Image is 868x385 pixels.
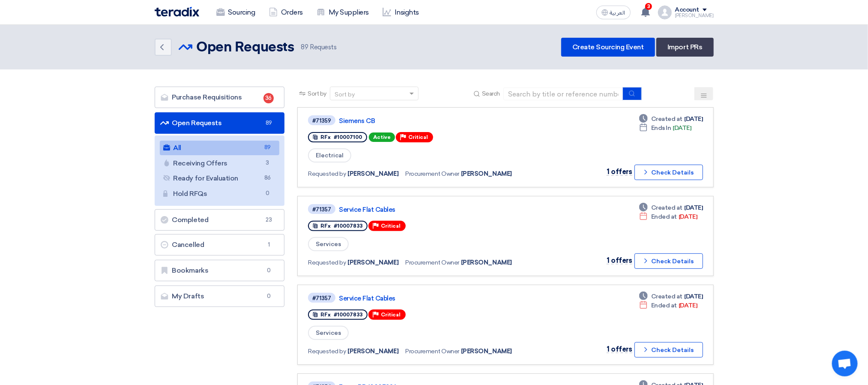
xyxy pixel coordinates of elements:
span: 1 [263,241,274,249]
span: Services [308,237,349,251]
span: RFx [320,134,331,140]
div: #71357 [312,295,331,301]
span: 89 [262,143,272,152]
a: Orders [262,3,310,22]
span: [PERSON_NAME] [461,258,512,267]
span: Requested by [308,347,346,356]
a: Service Flat Cables [339,206,553,214]
span: 3 [645,3,652,10]
span: [PERSON_NAME] [348,347,399,356]
div: #71359 [312,118,331,123]
img: Teradix logo [155,7,199,17]
a: Bookmarks0 [155,260,285,281]
span: Search [482,89,500,98]
span: 86 [262,174,272,183]
a: Insights [376,3,426,22]
a: Completed23 [155,209,285,231]
a: All [160,141,280,155]
span: 1 offers [607,256,632,265]
span: Sort by [308,89,326,98]
div: [DATE] [639,114,703,123]
span: Critical [381,312,401,318]
span: 0 [263,266,274,275]
a: Siemens CB [339,117,553,125]
span: Ended at [651,301,677,310]
div: [PERSON_NAME] [675,13,714,18]
div: [DATE] [639,301,697,310]
span: #10007833 [334,223,362,229]
span: Requested by [308,258,346,267]
a: My Suppliers [310,3,376,22]
a: Create Sourcing Event [561,38,655,57]
div: [DATE] [639,123,691,132]
a: Import PRs [656,38,713,57]
a: Service Flat Cables [339,295,553,302]
a: Cancelled1 [155,234,285,256]
span: Procurement Owner [405,347,459,356]
span: Active [369,132,395,142]
span: Ends In [651,123,671,132]
a: Open Requests89 [155,112,285,134]
span: Procurement Owner [405,258,459,267]
span: RFx [320,223,331,229]
img: profile_test.png [658,6,672,19]
span: 23 [263,216,274,224]
button: Check Details [635,342,703,358]
span: #10007100 [334,134,362,140]
span: 89 [301,43,308,51]
span: Requests [301,42,336,52]
button: Check Details [635,253,703,269]
span: Ended at [651,212,677,221]
span: Procurement Owner [405,169,459,178]
span: Requested by [308,169,346,178]
button: Check Details [635,165,703,180]
a: Purchase Requisitions36 [155,87,285,108]
a: Receiving Offers [160,156,280,171]
span: Services [308,326,349,340]
div: [DATE] [639,212,697,221]
span: Created at [651,114,682,123]
h2: Open Requests [197,39,294,56]
a: Hold RFQs [160,186,280,201]
button: العربية [596,6,631,19]
span: Critical [408,134,428,140]
span: 0 [262,189,272,198]
span: 89 [263,119,274,127]
span: 1 offers [607,345,632,353]
span: Created at [651,203,682,212]
span: RFx [320,312,331,318]
a: Ready for Evaluation [160,171,280,186]
div: [DATE] [639,203,703,212]
div: Account [675,6,700,14]
a: My Drafts0 [155,286,285,307]
div: #71357 [312,207,331,212]
div: Open chat [832,351,858,376]
span: [PERSON_NAME] [461,169,512,178]
a: Sourcing [210,3,262,22]
span: [PERSON_NAME] [348,258,399,267]
span: #10007833 [334,312,362,318]
span: 0 [263,292,274,301]
div: Sort by [335,90,355,99]
span: Critical [381,223,401,229]
div: [DATE] [639,292,703,301]
span: [PERSON_NAME] [348,169,399,178]
span: [PERSON_NAME] [461,347,512,356]
span: Created at [651,292,682,301]
span: 3 [262,159,272,168]
span: 1 offers [607,168,632,176]
span: 36 [263,93,274,103]
input: Search by title or reference number [503,87,623,100]
span: Electrical [308,148,351,162]
span: العربية [610,10,626,16]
